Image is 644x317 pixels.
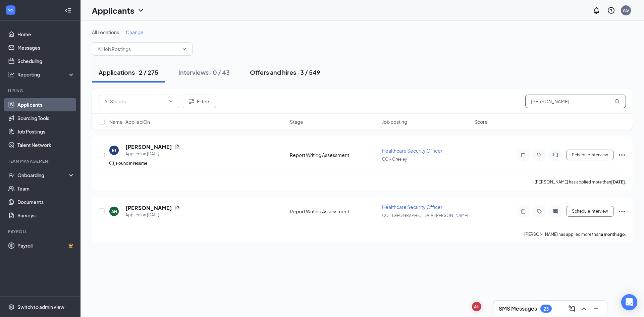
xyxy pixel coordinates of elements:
div: Applied on [DATE] [125,151,180,157]
div: Applications · 2 / 275 [99,68,158,76]
div: Found in resume [116,160,147,167]
b: a month ago [601,232,625,237]
span: Score [474,118,488,125]
div: Payroll [8,229,73,234]
svg: Filter [187,97,196,105]
a: Team [17,182,75,195]
a: PayrollCrown [17,239,75,252]
svg: ComposeMessage [568,305,576,313]
svg: Settings [8,304,15,310]
svg: QuestionInfo [607,6,615,14]
a: Job Postings [17,125,75,138]
svg: UserCheck [8,172,15,178]
h5: [PERSON_NAME] [125,204,172,212]
svg: Notifications [592,6,600,14]
svg: MagnifyingGlass [614,99,620,104]
h3: SMS Messages [499,305,537,312]
div: Report Writing Assessment [290,152,378,158]
div: Offers and hires · 3 / 549 [250,68,320,76]
svg: Document [175,144,180,150]
span: Healthcare Security Officer [382,204,442,210]
div: Open Intercom Messenger [621,294,637,310]
div: ET [112,148,116,153]
div: Switch to admin view [17,304,64,310]
div: Interviews · 0 / 43 [178,68,230,76]
svg: ChevronDown [181,46,187,52]
div: AH [474,304,480,310]
svg: Collapse [65,7,71,14]
a: Home [17,28,75,41]
h5: [PERSON_NAME] [125,143,172,151]
span: Change [126,29,144,35]
span: CO - Greeley [382,157,407,162]
svg: ChevronDown [168,99,173,104]
div: Onboarding [17,172,69,178]
div: Hiring [8,88,73,94]
a: Talent Network [17,138,75,152]
svg: ActiveChat [551,152,559,158]
div: Team Management [8,158,73,164]
a: Scheduling [17,54,75,68]
div: Reporting [17,71,75,78]
svg: Analysis [8,71,15,78]
input: All Stages [104,98,165,105]
div: AN [111,209,117,214]
svg: WorkstreamLogo [7,7,14,13]
button: ComposeMessage [567,303,577,314]
span: Name · Applied On [109,118,150,125]
a: Messages [17,41,75,54]
img: search.bf7aa3482b7795d4f01b.svg [109,161,115,166]
span: All Locations [92,29,119,35]
svg: Minimize [592,305,600,313]
input: All Job Postings [98,45,179,53]
svg: ChevronDown [137,6,145,14]
p: [PERSON_NAME] has applied more than . [524,231,626,237]
span: CO - [GEOGRAPHIC_DATA][PERSON_NAME] [382,213,468,218]
input: Search in applications [525,95,626,108]
span: Stage [290,118,303,125]
button: Schedule Interview [566,150,614,160]
span: Healthcare Security Officer [382,148,442,154]
svg: Note [519,209,527,214]
a: Applicants [17,98,75,111]
b: [DATE] [611,179,625,184]
button: Filter Filters [182,95,216,108]
div: 23 [543,306,549,312]
button: Minimize [591,303,601,314]
svg: Tag [535,152,543,158]
div: Report Writing Assessment [290,208,378,215]
button: ChevronUp [579,303,589,314]
div: Applied on [DATE] [125,212,180,218]
a: Documents [17,195,75,209]
svg: ChevronUp [580,305,588,313]
div: AG [623,7,629,13]
a: Sourcing Tools [17,111,75,125]
button: Schedule Interview [566,206,614,217]
svg: Tag [535,209,543,214]
a: Surveys [17,209,75,222]
svg: Ellipses [618,207,626,215]
h1: Applicants [92,5,134,16]
svg: Ellipses [618,151,626,159]
span: Job posting [382,118,407,125]
svg: Note [519,152,527,158]
svg: ActiveChat [551,209,559,214]
svg: Document [175,205,180,211]
p: [PERSON_NAME] has applied more than . [535,179,626,185]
